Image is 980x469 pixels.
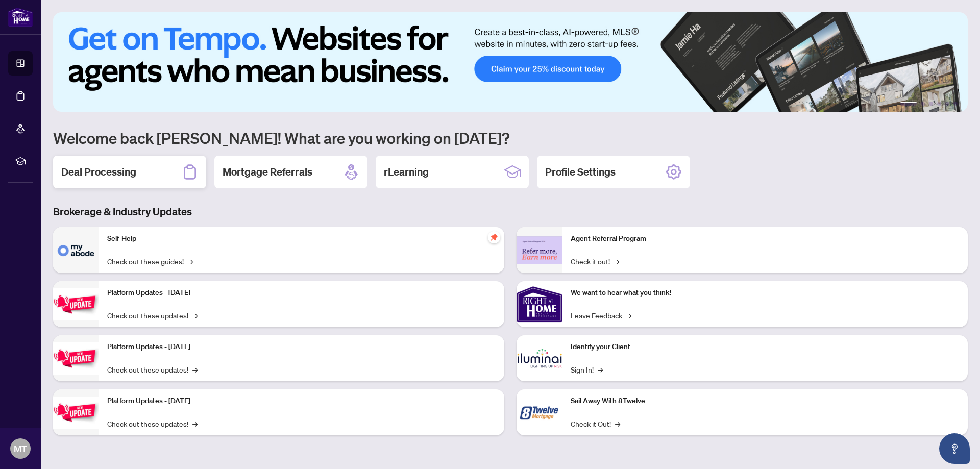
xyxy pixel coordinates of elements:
[571,256,619,267] a: Check it out!→
[517,389,562,435] img: Sail Away With 8Twelve
[53,397,99,429] img: Platform Updates - June 23, 2025
[900,102,917,106] button: 1
[53,342,99,375] img: Platform Updates - July 8, 2025
[14,441,27,456] span: MT
[107,310,198,321] a: Check out these updates!→
[107,396,496,407] p: Platform Updates - [DATE]
[223,165,312,179] h2: Mortgage Referrals
[192,418,198,429] span: →
[615,418,620,429] span: →
[571,287,960,299] p: We want to hear what you think!
[571,341,960,353] p: Identify your Client
[61,165,136,179] h2: Deal Processing
[545,165,616,179] h2: Profile Settings
[937,102,941,106] button: 4
[384,165,429,179] h2: rLearning
[53,128,968,147] h1: Welcome back [PERSON_NAME]! What are you working on [DATE]?
[107,341,496,353] p: Platform Updates - [DATE]
[939,433,970,464] button: Open asap
[8,8,33,27] img: logo
[107,233,496,244] p: Self-Help
[107,364,198,375] a: Check out these updates!→
[517,335,562,381] img: Identify your Client
[53,205,968,219] h3: Brokerage & Industry Updates
[571,418,620,429] a: Check it Out!→
[53,12,968,112] img: Slide 0
[953,102,958,106] button: 6
[107,418,198,429] a: Check out these updates!→
[192,310,198,321] span: →
[571,310,631,321] a: Leave Feedback→
[107,256,193,267] a: Check out these guides!→
[929,102,933,106] button: 3
[53,288,99,320] img: Platform Updates - July 21, 2025
[53,227,99,273] img: Self-Help
[614,256,619,267] span: →
[488,231,500,243] span: pushpin
[107,287,496,299] p: Platform Updates - [DATE]
[626,310,631,321] span: →
[571,396,960,407] p: Sail Away With 8Twelve
[517,281,562,327] img: We want to hear what you think!
[188,256,193,267] span: →
[517,236,562,264] img: Agent Referral Program
[945,102,949,106] button: 5
[571,364,603,375] a: Sign In!→
[571,233,960,244] p: Agent Referral Program
[192,364,198,375] span: →
[598,364,603,375] span: →
[921,102,925,106] button: 2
